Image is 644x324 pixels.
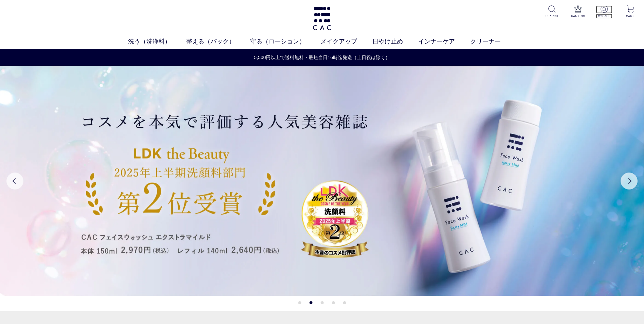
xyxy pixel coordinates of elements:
a: 日やけ止め [372,37,418,46]
a: CART [622,5,639,19]
a: 洗う（洗浄料） [128,37,186,46]
a: メイクアップ [320,37,372,46]
a: 守る（ローション） [250,37,320,46]
a: インナーケア [418,37,470,46]
button: 5 of 5 [343,301,346,304]
a: 整える（パック） [186,37,250,46]
img: logo [312,7,332,30]
a: 5,500円以上で送料無料・最短当日16時迄発送（土日祝は除く） [0,54,644,61]
p: RANKING [570,14,586,19]
button: 2 of 5 [309,301,312,304]
a: クリーナー [470,37,516,46]
button: 1 of 5 [298,301,301,304]
button: Next [621,173,638,190]
p: MYPAGE [596,14,612,19]
button: Previous [6,173,23,190]
a: SEARCH [544,5,560,19]
a: RANKING [570,5,586,19]
button: 4 of 5 [332,301,335,304]
p: SEARCH [544,14,560,19]
button: 3 of 5 [320,301,324,304]
a: MYPAGE [596,5,612,19]
p: CART [622,14,639,19]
